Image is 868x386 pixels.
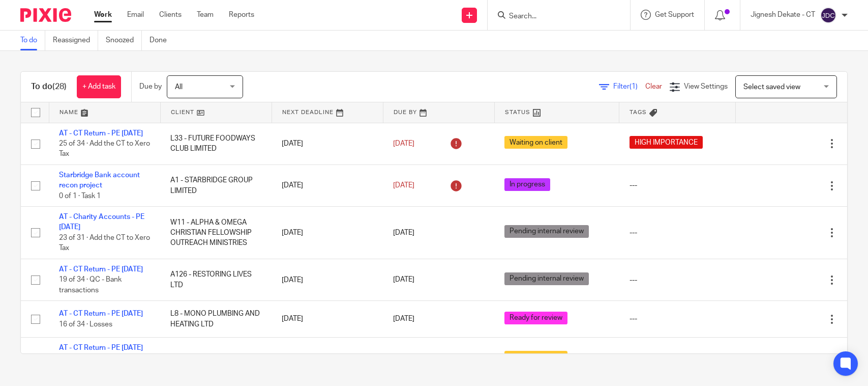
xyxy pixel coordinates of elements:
a: Clients [159,10,182,20]
a: Starbridge Bank account recon project [59,172,140,189]
div: --- [630,314,726,324]
span: [DATE] [393,277,414,284]
a: Reports [229,10,254,20]
span: Get Support [655,11,694,18]
p: Due by [139,81,162,92]
span: Tags [630,109,647,115]
a: AT - CT Return - PE [DATE] [59,130,143,137]
td: [DATE] [272,164,383,206]
img: Pixie [20,8,71,22]
a: Reassigned [53,31,98,50]
span: In progress [504,178,550,191]
td: W11 - ALPHA & OMEGA CHRISTIAN FELLOWSHIP OUTREACH MINISTRIES [160,207,272,259]
div: --- [630,180,726,190]
span: HIGH IMPORTANCE [630,136,703,149]
div: --- [630,275,726,285]
span: Pending internal review [504,225,589,238]
span: (28) [52,82,67,91]
p: Jignesh Dekate - CT [751,10,815,20]
td: F16 - TYRAH 29 LTD [160,337,272,379]
td: L8 - MONO PLUMBING AND HEATING LTD [160,301,272,337]
img: svg%3E [820,7,836,23]
span: Ready for review [504,312,567,324]
span: [DATE] [393,140,414,147]
a: AT - Charity Accounts - PE [DATE] [59,213,144,231]
input: Search [508,12,600,21]
span: View Settings [684,83,728,90]
div: --- [630,228,726,238]
td: A1 - STARBRIDGE GROUP LIMITED [160,164,272,206]
span: Waiting on client [504,136,567,149]
span: All [175,84,183,91]
span: Waiting on client [504,351,567,364]
td: [DATE] [272,207,383,259]
a: + Add task [77,75,121,98]
a: Clear [645,83,662,90]
a: AT - CT Return - PE [DATE] [59,344,143,351]
span: Pending internal review [504,272,589,285]
td: [DATE] [272,301,383,337]
a: Work [94,10,112,20]
span: [DATE] [393,182,414,189]
a: Snoozed [106,31,142,50]
div: --- [630,353,726,363]
td: [DATE] [272,123,383,164]
span: 25 of 34 · Add the CT to Xero Tax [59,140,150,158]
span: Select saved view [743,84,800,91]
a: AT - CT Return - PE [DATE] [59,266,143,273]
span: 16 of 34 · Losses [59,321,112,328]
td: [DATE] [272,337,383,379]
span: [DATE] [393,316,414,323]
td: A126 - RESTORING LIVES LTD [160,259,272,300]
h1: To do [31,81,67,92]
span: 19 of 34 · QC - Bank transactions [59,277,122,294]
a: Email [127,10,144,20]
span: Filter [613,83,645,90]
a: Done [149,31,174,50]
a: Team [197,10,214,20]
span: [DATE] [393,229,414,236]
a: To do [20,31,45,50]
td: L33 - FUTURE FOODWAYS CLUB LIMITED [160,123,272,164]
span: (1) [630,83,638,90]
span: 23 of 31 · Add the CT to Xero Tax [59,234,150,252]
td: [DATE] [272,259,383,300]
a: AT - CT Return - PE [DATE] [59,310,143,317]
span: 0 of 1 · Task 1 [59,192,101,200]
